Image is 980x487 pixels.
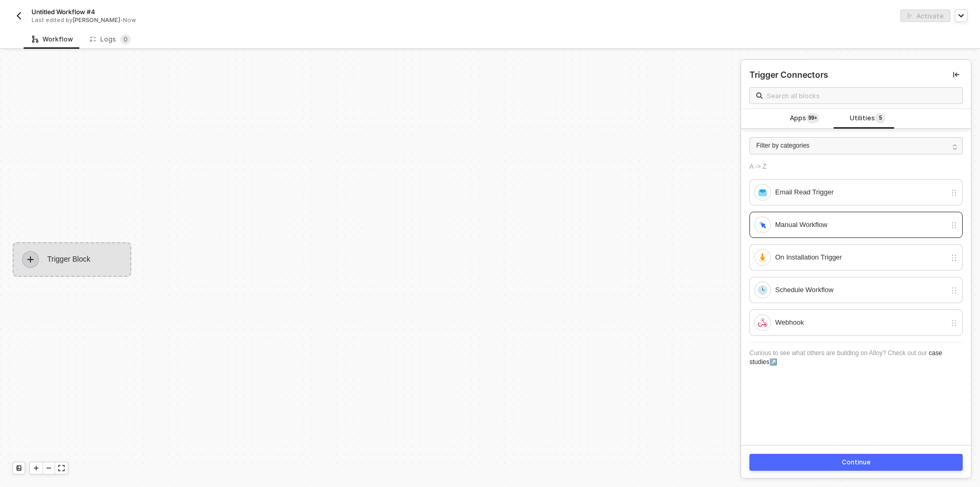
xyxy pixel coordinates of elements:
div: Curious to see what others are building on Alloy? Check out our [749,342,963,373]
img: drag [950,319,958,327]
span: Utilities [850,113,885,125]
img: drag [950,254,958,262]
span: Filter by categories [756,141,809,151]
span: icon-expand [58,465,65,471]
img: integration-icon [758,220,767,230]
sup: 0 [120,34,131,45]
span: icon-play [33,465,39,471]
button: back [13,9,25,22]
div: Continue [842,458,871,467]
div: A -> Z [749,163,963,171]
img: drag [950,286,958,295]
img: back [15,12,23,20]
img: drag [950,189,958,197]
img: integration-icon [758,188,767,197]
img: search [756,92,763,99]
span: [PERSON_NAME] [72,16,120,24]
a: case studies↗ [749,349,942,366]
sup: 104 [806,113,819,123]
button: activateActivate [900,9,951,22]
span: 5 [879,114,882,122]
div: Trigger Connectors [749,69,828,80]
span: icon-play [22,251,39,268]
div: Email Read Trigger [775,186,946,198]
div: Logs [90,34,131,45]
div: Trigger Block [13,242,131,277]
div: Workflow [32,35,73,44]
div: On Installation Trigger [775,252,946,263]
img: drag [950,221,958,230]
span: Untitled Workflow #4 [32,7,95,16]
img: integration-icon [758,253,767,262]
div: Last edited by - Now [32,16,466,24]
input: Search all blocks [767,90,956,101]
div: Manual Workflow [775,219,946,231]
div: Schedule Workflow [775,284,946,296]
sup: 5 [875,113,885,123]
img: integration-icon [758,318,767,327]
span: icon-collapse-left [953,71,960,78]
span: Apps [790,113,819,125]
img: integration-icon [758,285,767,295]
span: icon-minus [46,465,52,471]
button: Continue [749,454,963,471]
div: Webhook [775,317,946,328]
